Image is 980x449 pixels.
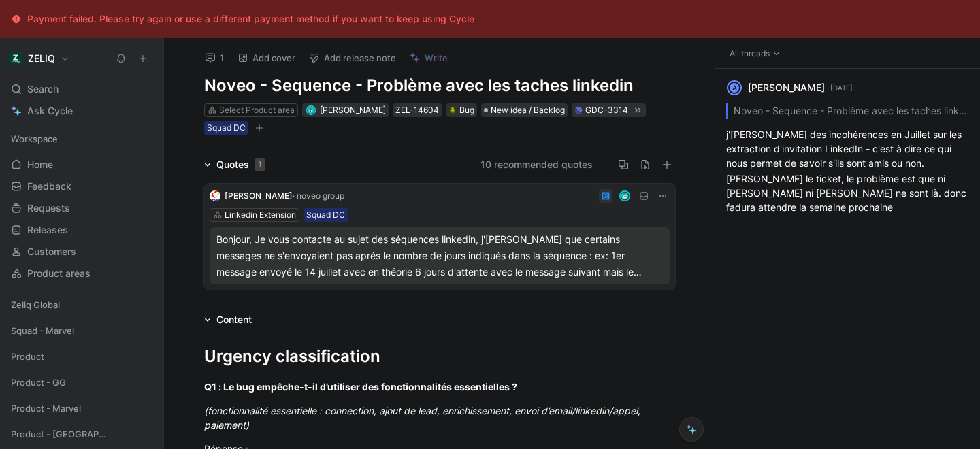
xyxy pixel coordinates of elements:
div: Squad - Marvel [5,320,158,341]
div: 1 [255,158,265,171]
a: Requests [5,198,158,218]
em: (fonctionnalité essentielle : connection, ajout de lead, enrichissement, envoi d’email/linkedin/a... [204,405,643,431]
div: Squad DC [306,208,345,222]
div: A [728,82,740,94]
div: Product - Marvel [5,398,158,418]
span: Feedback [27,180,71,193]
span: New idea / Backlog [491,103,565,117]
div: Product - GG [5,372,158,393]
button: Add release note [303,48,402,67]
button: All threads [726,47,784,61]
span: Squad - Marvel [11,324,74,337]
div: Product [5,346,158,367]
div: Select Product area [219,103,295,117]
div: Product - [GEOGRAPHIC_DATA] [5,424,158,444]
div: Product - Marvel [5,398,158,422]
div: Linkedin Extension [225,208,296,222]
div: Bug [448,103,474,117]
strong: Q1 : Le bug empêche-t-il d’utiliser des fonctionnalités essentielles ? [204,381,517,393]
div: Search [5,79,158,99]
span: Product - GG [11,376,66,389]
div: ZEL-14604 [395,103,439,117]
button: Write [404,48,454,67]
h1: ZELIQ [28,52,55,65]
div: GDC-3314 [585,103,628,117]
div: 🪲Bug [446,103,477,117]
div: Squad - Marvel [5,320,158,345]
span: Workspace [11,132,58,146]
a: Home [5,154,158,175]
img: 🪲 [448,106,457,114]
button: 1 [199,48,230,67]
span: Search [27,81,59,97]
div: Product [5,346,158,371]
span: Product [11,350,44,363]
img: avatar [308,106,315,114]
span: Releases [27,223,68,237]
div: Content [216,312,252,328]
span: All threads [730,47,781,61]
button: ZELIQZELIQ [5,49,73,68]
div: New idea / Backlog [481,103,568,117]
div: Content [199,312,257,328]
button: 10 recommended quotes [480,156,593,173]
span: Home [27,158,53,171]
div: [PERSON_NAME] [748,80,825,96]
h1: Noveo - Sequence - Problème avec les taches linkedin [204,75,675,97]
div: Quotes1 [199,156,271,173]
span: Product - [GEOGRAPHIC_DATA] [11,427,109,441]
div: Product - [GEOGRAPHIC_DATA] [5,424,158,448]
span: · noveo group [293,190,344,201]
a: Customers [5,242,158,262]
a: Product areas [5,263,158,284]
div: Bonjour, Je vous contacte au sujet des séquences linkedin, j'[PERSON_NAME] que certains messages ... [216,231,663,280]
div: Squad DC [207,121,246,135]
img: ZELIQ [9,52,22,65]
div: Quotes [216,156,265,173]
button: Add cover [231,48,301,67]
span: Requests [27,201,70,215]
span: Customers [27,245,76,259]
a: Feedback [5,176,158,197]
span: [PERSON_NAME] [320,105,386,115]
img: avatar [620,191,629,200]
a: Ask Cycle [5,101,158,121]
p: [DATE] [830,82,853,94]
span: Product areas [27,267,91,280]
div: Zeliq Global [5,295,158,319]
div: Workspace [5,129,158,149]
div: Payment failed. Please try again or use a different payment method if you want to keep using Cycle [27,11,474,27]
img: logo [210,190,220,201]
span: Ask Cycle [27,103,73,119]
span: Product - Marvel [11,401,81,415]
div: Product - GG [5,372,158,397]
div: Zeliq Global [5,295,158,315]
span: [PERSON_NAME] [225,190,293,201]
span: Zeliq Global [11,298,60,312]
span: Write [425,52,448,64]
a: Releases [5,220,158,240]
div: Urgency classification [204,344,675,369]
